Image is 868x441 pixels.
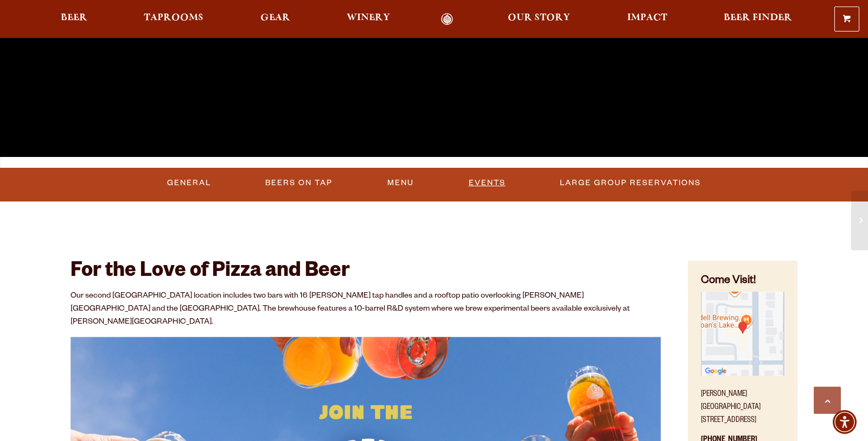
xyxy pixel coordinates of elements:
[54,13,94,26] a: Beer
[833,410,857,434] div: Accessibility Menu
[701,370,784,379] a: Find on Google Maps (opens in a new window)
[464,171,510,196] a: Events
[261,171,337,196] a: Beers On Tap
[71,261,661,285] h2: For the Love of Pizza and Beer
[71,290,661,329] p: Our second [GEOGRAPHIC_DATA] location includes two bars with 16 [PERSON_NAME] tap handles and a r...
[501,13,577,26] a: Our Story
[556,171,705,196] a: Large Group Reservations
[717,13,799,26] a: Beer Finder
[253,13,297,26] a: Gear
[724,14,792,22] span: Beer Finder
[426,13,467,26] a: Odell Home
[347,14,390,22] span: Winery
[508,14,570,22] span: Our Story
[701,274,784,289] h4: Come Visit!
[627,14,667,22] span: Impact
[163,171,215,196] a: General
[137,13,210,26] a: Taprooms
[620,13,674,26] a: Impact
[61,14,87,22] span: Beer
[701,382,784,427] p: [PERSON_NAME][GEOGRAPHIC_DATA] [STREET_ADDRESS]
[144,14,203,22] span: Taprooms
[340,13,397,26] a: Winery
[701,292,784,375] img: Small thumbnail of location on map
[383,171,418,196] a: Menu
[814,387,841,414] a: Scroll to top
[260,14,290,22] span: Gear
